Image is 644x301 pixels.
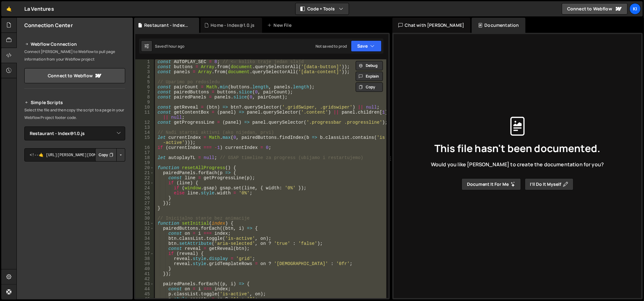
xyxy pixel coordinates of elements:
div: 13 [135,125,154,130]
div: La Ventures [24,5,54,13]
a: 🤙 [1,1,17,16]
div: 41 [135,271,154,276]
h2: Connection Center [24,22,73,29]
div: 5 [135,80,154,85]
div: 21 [135,170,154,175]
div: 1 hour ago [166,44,185,49]
div: 37 [135,251,154,256]
div: 35 [135,241,154,246]
div: 15 [135,135,154,145]
h2: Webflow Connection [24,40,125,48]
button: Explain [356,72,383,81]
div: Button group with nested dropdown [95,148,125,162]
div: 34 [135,236,154,241]
div: 30 [135,216,154,221]
div: 7 [135,90,154,95]
div: 28 [135,206,154,211]
div: 20 [135,165,154,170]
iframe: YouTube video player [24,233,126,290]
div: 6 [135,85,154,90]
div: 25 [135,191,154,196]
div: 42 [135,276,154,281]
div: 29 [135,211,154,216]
div: 4 [135,74,154,80]
div: 8 [135,95,154,100]
div: 9 [135,100,154,105]
div: 17 [135,150,154,155]
div: 18 [135,155,154,160]
div: Chat with [PERSON_NAME] [392,18,471,33]
p: Select the file and then copy the script to a page in your Webflow Project footer code. [24,106,125,121]
span: Would you like [PERSON_NAME] to create the documentation for you? [431,161,604,168]
a: Connect to Webflow [562,3,628,15]
div: 43 [135,281,154,286]
div: 26 [135,196,154,201]
div: 22 [135,175,154,180]
span: This file hasn't been documented. [434,143,600,153]
div: 36 [135,246,154,251]
div: 32 [135,226,154,231]
div: 19 [135,160,154,165]
div: Restaurant - Index@1.0.js [144,22,192,28]
div: 2 [135,64,154,69]
div: 40 [135,266,154,271]
a: Ki [629,3,641,15]
div: New File [267,22,294,28]
button: Copy [95,148,117,162]
div: 31 [135,221,154,226]
a: Connect to Webflow [24,68,125,83]
h2: Simple Scripts [24,99,125,106]
div: Not saved to prod [316,44,347,49]
button: I’ll do it myself [525,178,573,190]
div: 3 [135,69,154,74]
div: 45 [135,292,154,297]
div: 16 [135,145,154,150]
div: 44 [135,286,154,292]
button: Save [351,40,382,52]
div: 24 [135,186,154,191]
div: 1 [135,59,154,64]
button: Copy [356,82,383,92]
div: Home - Index@1.0.js [211,22,255,28]
div: 12 [135,120,154,125]
iframe: YouTube video player [24,172,126,229]
p: Connect [PERSON_NAME] to Webflow to pull page information from your Webflow project [24,48,125,63]
button: Debug [356,61,383,70]
button: Code + Tools [296,3,349,15]
div: 38 [135,256,154,261]
button: Document it for me [462,178,521,190]
div: 14 [135,130,154,135]
div: Documentation [472,18,525,33]
textarea: <!--🤙 [URL][PERSON_NAME][DOMAIN_NAME]> <script>document.addEventListener("DOMContentLoaded", func... [24,148,125,162]
div: 11 [135,110,154,120]
div: 10 [135,105,154,110]
div: 39 [135,261,154,266]
div: Saved [155,44,184,49]
div: 33 [135,231,154,236]
div: 27 [135,201,154,206]
div: 23 [135,180,154,186]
